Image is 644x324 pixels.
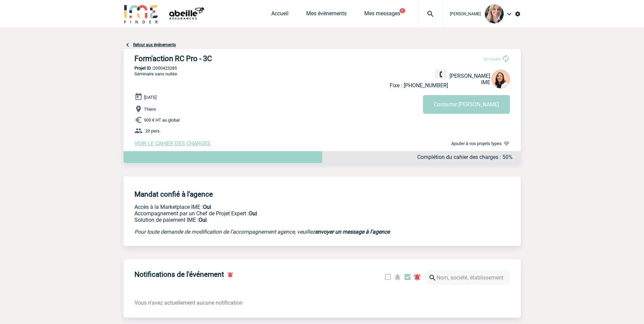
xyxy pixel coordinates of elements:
[249,210,257,217] b: Oui
[492,70,510,88] img: 129834-0.png
[134,270,224,278] h4: Notifications de l'événement
[134,54,338,63] h3: Form'action RC Pro - 3C
[271,10,289,20] a: Accueil
[503,140,510,147] img: Ajouter à vos projets types
[306,10,347,20] a: Mes événements
[134,140,210,147] a: VOIR LE CAHIER DES CHARGES
[134,217,416,223] p: Conformité aux process achat client, Prise en charge de la facturation, Mutualisation de plusieur...
[134,210,416,217] p: Prestation payante
[124,4,159,23] img: IME-Finder
[315,229,390,235] a: envoyer un message à l'agence
[199,217,207,223] b: Oui
[438,71,444,77] img: fixe.png
[481,79,490,86] span: IME
[124,66,521,71] p: 2000423285
[450,12,481,16] span: [PERSON_NAME]
[485,4,504,23] img: 129785-0.jpg
[451,141,502,146] span: Ajouter à vos projets types
[144,118,180,123] span: 900 € HT au global
[449,73,490,79] span: [PERSON_NAME]
[400,8,405,13] button: 1
[144,95,157,100] span: [DATE]
[423,95,510,114] button: Contacter [PERSON_NAME]
[144,107,156,112] span: Thiers
[133,42,176,47] a: Retour aux événements
[484,56,500,61] span: En cours
[145,128,161,133] span: 20 pers.
[134,71,177,76] span: Séminaire sans nuitée
[134,204,416,210] p: Accès à la Marketplace IME :
[203,204,211,210] b: Oui
[134,229,390,235] em: Pour toute demande de modification de l'accompagnement agence, veuillez
[134,66,153,71] b: Projet ID :
[390,82,448,89] p: Fixe : [PHONE_NUMBER]
[134,190,213,198] h4: Mandat confié à l'agence
[134,300,243,306] span: Vous n'avez actuellement aucune notification
[364,10,400,20] a: Mes messages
